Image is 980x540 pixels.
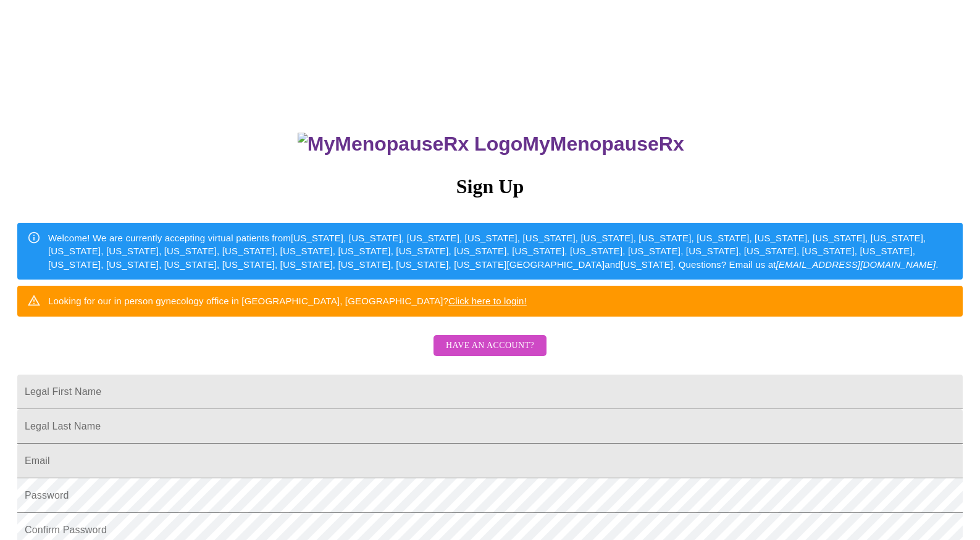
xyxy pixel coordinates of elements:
div: Looking for our in person gynecology office in [GEOGRAPHIC_DATA], [GEOGRAPHIC_DATA]? [48,289,527,312]
a: Click here to login! [448,296,527,306]
img: MyMenopauseRx Logo [298,133,522,156]
h3: Sign Up [17,175,963,198]
button: Have an account? [433,335,547,357]
span: Have an account? [446,338,534,354]
div: Welcome! We are currently accepting virtual patients from [US_STATE], [US_STATE], [US_STATE], [US... [48,226,953,276]
em: [EMAIL_ADDRESS][DOMAIN_NAME] [776,259,936,270]
h3: MyMenopauseRx [19,133,963,156]
a: Have an account? [430,349,550,359]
